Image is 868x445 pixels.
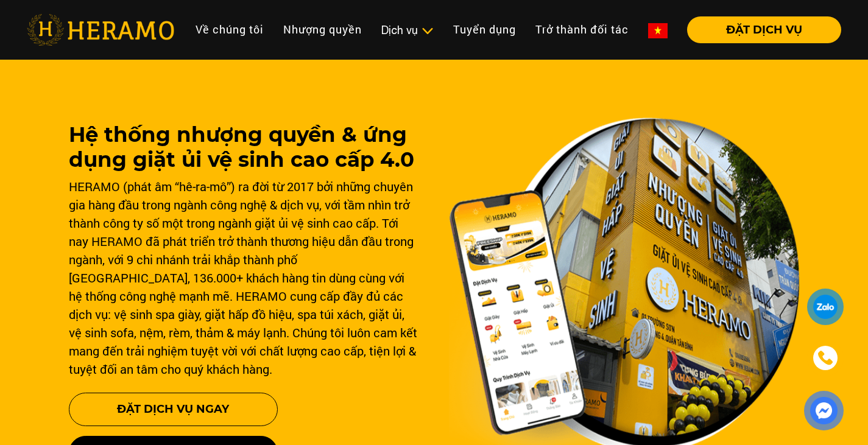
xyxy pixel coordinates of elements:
a: Về chúng tôi [186,16,273,43]
a: Nhượng quyền [273,16,372,43]
img: phone-icon [817,350,834,366]
a: Trở thành đối tác [526,16,638,43]
h1: Hệ thống nhượng quyền & ứng dụng giặt ủi vệ sinh cao cấp 4.0 [69,122,420,172]
a: phone-icon [808,341,842,374]
a: Tuyển dụng [443,16,526,43]
img: subToggleIcon [421,25,434,37]
button: Đặt Dịch Vụ Ngay [69,393,278,426]
div: HERAMO (phát âm “hê-ra-mô”) ra đời từ 2017 bởi những chuyên gia hàng đầu trong ngành công nghệ & ... [69,177,420,378]
img: heramo-logo.png [27,14,174,46]
img: vn-flag.png [648,23,668,38]
button: ĐẶT DỊCH VỤ [687,16,841,43]
a: ĐẶT DỊCH VỤ [677,24,841,35]
div: Dịch vụ [381,22,434,38]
